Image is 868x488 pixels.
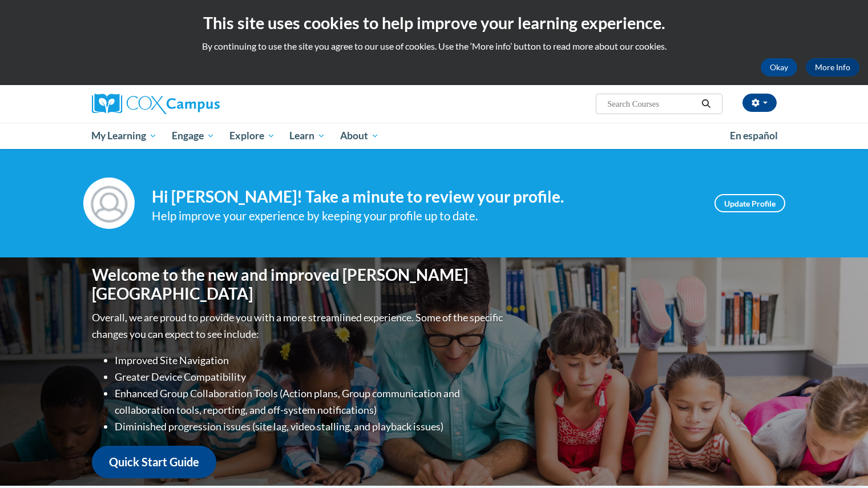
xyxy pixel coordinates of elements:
[115,369,506,385] li: Greater Device Compatibility
[83,178,135,229] img: Profile Image
[84,123,165,149] a: My Learning
[340,129,379,143] span: About
[806,58,859,76] a: More Info
[761,58,797,76] button: Okay
[822,442,859,479] iframe: Button to launch messaging window
[92,94,309,114] a: Cox Campus
[333,123,386,149] a: About
[92,446,216,478] a: Quick Start Guide
[9,11,859,34] h2: This site uses cookies to help improve your learning experience.
[714,194,785,212] a: Update Profile
[282,123,333,149] a: Learn
[9,40,859,53] p: By continuing to use the site you agree to our use of cookies. Use the ‘More info’ button to read...
[172,129,215,143] span: Engage
[92,94,220,114] img: Cox Campus
[229,129,275,143] span: Explore
[75,123,794,149] div: Main menu
[742,94,777,112] button: Account Settings
[164,123,222,149] a: Engage
[91,129,157,143] span: My Learning
[606,97,697,111] input: Search Courses
[152,207,697,225] div: Help improve your experience by keeping your profile up to date.
[92,265,506,304] h1: Welcome to the new and improved [PERSON_NAME][GEOGRAPHIC_DATA]
[289,129,325,143] span: Learn
[222,123,282,149] a: Explore
[730,130,778,142] span: En español
[92,309,506,342] p: Overall, we are proud to provide you with a more streamlined experience. Some of the specific cha...
[115,352,506,369] li: Improved Site Navigation
[697,97,714,111] button: Search
[115,385,506,418] li: Enhanced Group Collaboration Tools (Action plans, Group communication and collaboration tools, re...
[722,124,785,148] a: En español
[152,187,697,207] h4: Hi [PERSON_NAME]! Take a minute to review your profile.
[115,418,506,435] li: Diminished progression issues (site lag, video stalling, and playback issues)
